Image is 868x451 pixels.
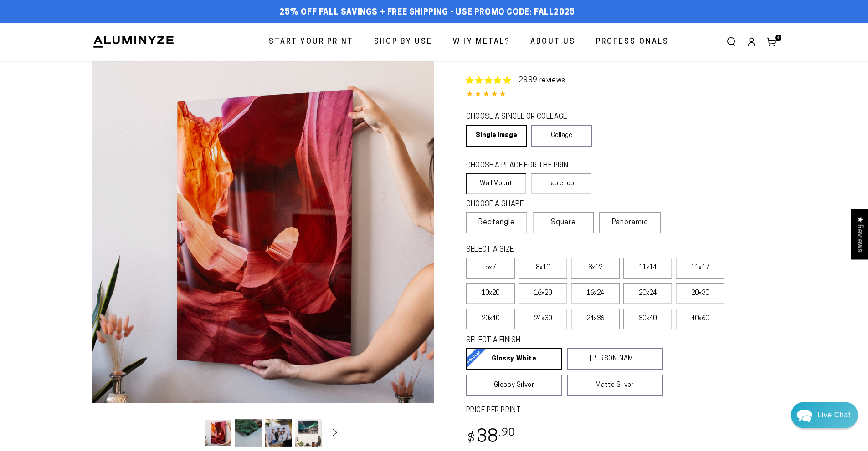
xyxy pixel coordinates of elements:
[791,402,858,428] div: Chat widget toggle
[295,419,322,447] button: Load image 4 in gallery view
[530,35,575,49] span: About Us
[466,88,776,101] div: 4.84 out of 5.0 stars
[467,433,475,445] span: $
[499,428,515,438] sup: .90
[235,419,262,447] button: Load image 2 in gallery view
[466,125,527,147] a: Single Image
[466,375,562,396] a: Glossy Silver
[325,423,345,443] button: Slide right
[519,283,567,304] label: 16x20
[466,112,584,122] legend: CHOOSE A SINGLE OR COLLAGE
[269,35,354,49] span: Start Your Print
[446,30,517,54] a: Why Metal?
[623,258,672,279] label: 11x14
[571,258,620,279] label: 8x12
[367,30,439,54] a: Shop By Use
[466,199,585,210] legend: CHOOSE A SHAPE
[519,77,567,84] a: 2339 reviews.
[92,61,434,450] media-gallery: Gallery Viewer
[279,8,575,18] span: 25% off FALL Savings + Free Shipping - Use Promo Code: FALL2025
[551,217,576,228] span: Square
[531,173,591,194] label: Table Top
[721,32,741,52] summary: Search our site
[676,258,724,279] label: 11x17
[466,348,562,370] a: Glossy White
[182,423,202,443] button: Slide left
[567,375,663,396] a: Matte Silver
[519,258,567,279] label: 8x10
[612,219,648,226] span: Panoramic
[466,258,515,279] label: 5x7
[531,125,592,147] a: Collage
[623,283,672,304] label: 20x24
[205,419,232,447] button: Load image 1 in gallery view
[571,309,620,329] label: 24x36
[262,30,360,54] a: Start Your Print
[466,161,583,171] legend: CHOOSE A PLACE FOR THE PRINT
[478,217,515,228] span: Rectangle
[466,283,515,304] label: 10x20
[466,429,516,446] bdi: 38
[571,283,620,304] label: 16x24
[524,30,582,54] a: About Us
[519,309,567,329] label: 24x30
[374,35,432,49] span: Shop By Use
[466,309,515,329] label: 20x40
[596,35,669,49] span: Professionals
[466,335,641,346] legend: SELECT A FINISH
[466,405,776,416] label: PRICE PER PRINT
[466,245,648,255] legend: SELECT A SIZE
[265,419,292,447] button: Load image 3 in gallery view
[676,309,724,329] label: 40x60
[567,348,663,370] a: [PERSON_NAME]
[453,35,510,49] span: Why Metal?
[92,35,175,49] img: Aluminyze
[851,209,868,259] div: Click to open Judge.me floating reviews tab
[817,402,851,428] div: Contact Us Directly
[676,283,724,304] label: 20x30
[589,30,676,54] a: Professionals
[466,173,527,194] label: Wall Mount
[777,35,780,41] span: 4
[623,309,672,329] label: 30x40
